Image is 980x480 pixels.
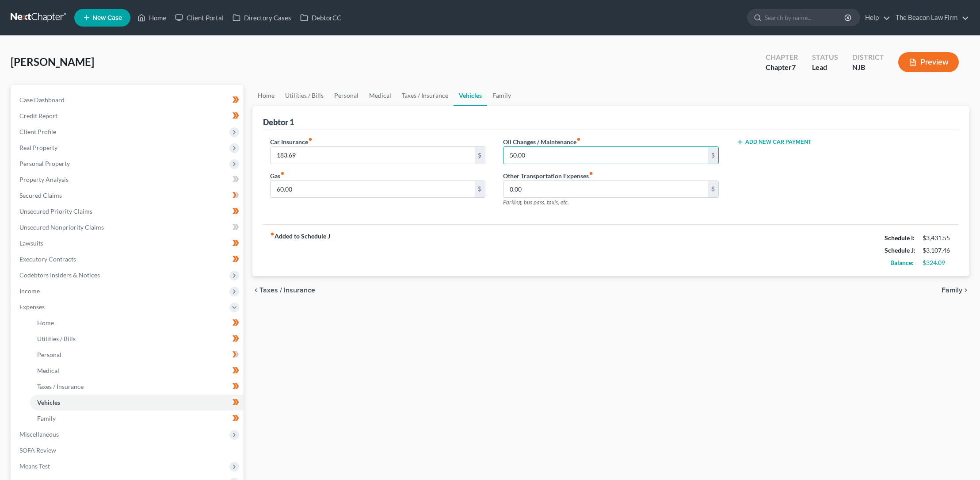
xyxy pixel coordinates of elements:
span: Means Test [19,462,50,470]
div: $3,107.46 [923,246,952,255]
div: $3,431.55 [923,234,952,242]
label: Other Transportation Expenses [503,171,593,180]
span: [PERSON_NAME] [11,55,94,68]
a: Personal [329,85,364,106]
a: Home [30,315,244,331]
span: Personal [37,351,61,358]
strong: Added to Schedule J [270,232,330,269]
a: Client Portal [171,10,228,26]
button: Add New Car Payment [736,138,812,146]
button: Family chevron_right [942,287,969,294]
a: The Beacon Law Firm [891,10,969,26]
div: Chapter [766,62,798,73]
a: Taxes / Insurance [30,379,244,395]
div: Lead [812,62,838,73]
input: -- [503,147,707,164]
a: Personal [30,347,244,363]
label: Gas [270,171,285,180]
span: Lawsuits [19,239,43,247]
span: New Case [92,15,122,21]
span: Vehicles [37,399,60,406]
a: Credit Report [12,108,244,124]
i: fiber_manual_record [576,137,581,142]
a: Family [30,411,244,426]
a: Utilities / Bills [30,331,244,347]
span: Personal Property [19,160,70,167]
span: Family [37,415,56,422]
a: Family [487,85,516,106]
button: Preview [898,52,959,72]
span: Miscellaneous [19,430,59,438]
strong: Balance: [890,259,914,266]
i: chevron_left [252,287,259,294]
div: NJB [852,62,884,73]
span: Expenses [19,303,45,311]
a: Case Dashboard [12,92,244,108]
span: Case Dashboard [19,96,65,104]
span: Family [942,287,962,294]
a: Unsecured Nonpriority Claims [12,219,244,235]
div: $324.09 [923,258,952,267]
input: -- [271,181,474,198]
span: Medical [37,367,59,374]
a: Vehicles [454,85,487,106]
input: -- [503,181,707,198]
i: fiber_manual_record [280,171,285,176]
a: Secured Claims [12,188,244,204]
a: Unsecured Priority Claims [12,204,244,219]
span: Taxes / Insurance [259,287,315,294]
span: Unsecured Priority Claims [19,207,92,215]
label: Car Insurance [270,137,313,146]
a: SOFA Review [12,442,244,458]
span: Credit Report [19,112,57,119]
span: Parking, bus pass, taxis, etc. [503,199,569,206]
div: $ [475,181,485,198]
div: District [852,52,884,62]
a: Executory Contracts [12,251,244,267]
div: Chapter [766,52,798,62]
strong: Schedule I: [885,234,915,242]
i: fiber_manual_record [589,171,593,176]
a: DebtorCC [296,10,346,26]
a: Vehicles [30,395,244,411]
input: -- [271,147,474,164]
span: 7 [792,63,796,71]
div: $ [475,147,485,164]
span: Income [19,287,40,295]
div: Status [812,52,838,62]
span: Home [37,319,54,326]
label: Oil Changes / Maintenance [503,137,581,146]
div: $ [708,181,718,198]
span: Client Profile [19,128,56,135]
button: chevron_left Taxes / Insurance [252,287,315,294]
a: Taxes / Insurance [397,85,454,106]
span: Real Property [19,144,57,151]
strong: Schedule J: [885,246,915,254]
input: Search by name... [765,9,846,26]
span: Taxes / Insurance [37,383,84,390]
a: Property Analysis [12,172,244,188]
a: Directory Cases [228,10,296,26]
a: Utilities / Bills [280,85,329,106]
span: SOFA Review [19,446,56,454]
span: Secured Claims [19,192,62,199]
div: Debtor 1 [263,117,294,127]
a: Medical [364,85,397,106]
i: chevron_right [962,287,969,294]
a: Home [133,10,171,26]
span: Codebtors Insiders & Notices [19,271,100,279]
i: fiber_manual_record [270,232,275,236]
span: Executory Contracts [19,255,76,263]
span: Unsecured Nonpriority Claims [19,223,104,231]
div: $ [708,147,718,164]
span: Utilities / Bills [37,335,76,342]
i: fiber_manual_record [308,137,313,142]
a: Medical [30,363,244,379]
a: Help [861,10,890,26]
a: Home [252,85,280,106]
span: Property Analysis [19,176,69,183]
a: Lawsuits [12,235,244,251]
